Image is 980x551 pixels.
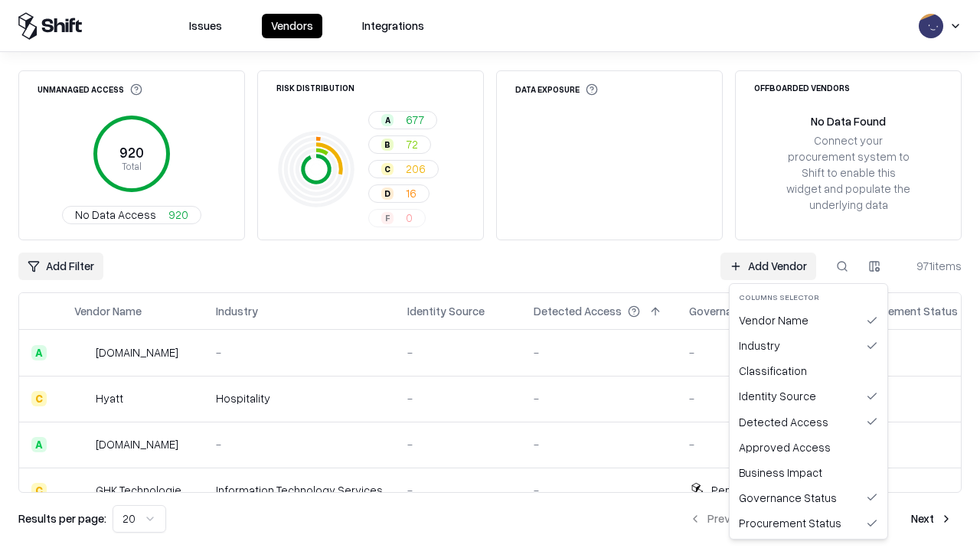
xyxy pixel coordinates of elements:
[720,253,816,280] a: Add Vendor
[407,303,485,319] div: Identity Source
[406,112,424,128] span: 677
[168,207,188,223] span: 920
[31,437,47,452] div: A
[407,390,509,406] div: -
[754,83,850,92] div: Offboarded Vendors
[74,391,90,406] img: Hyatt
[811,113,886,129] div: No Data Found
[689,390,830,406] div: -
[689,436,830,452] div: -
[381,187,394,200] div: D
[515,83,598,96] div: Data Exposure
[262,14,322,38] button: Vendors
[216,344,383,360] div: -
[689,344,830,360] div: -
[534,390,665,406] div: -
[216,390,383,406] div: Hospitality
[534,344,665,360] div: -
[119,144,144,161] tspan: 920
[31,345,47,360] div: A
[733,308,884,333] div: Vendor Name
[733,485,884,510] div: Governance Status
[854,303,958,319] div: Procurement Status
[96,482,191,498] div: GHK Technologies Inc.
[406,161,426,177] span: 206
[381,114,394,126] div: A
[96,436,178,452] div: [DOMAIN_NAME]
[407,344,509,360] div: -
[733,460,884,485] div: Business Impact
[216,436,383,452] div: -
[96,344,178,360] div: [DOMAIN_NAME]
[680,505,962,533] nav: pagination
[733,358,884,383] div: Classification
[902,505,962,533] button: Next
[75,207,156,223] span: No Data Access
[900,258,962,274] div: 971 items
[733,287,884,308] div: Columns selector
[534,482,665,498] div: -
[74,483,90,498] img: GHK Technologies Inc.
[534,436,665,452] div: -
[381,139,394,151] div: B
[406,136,418,152] span: 72
[733,409,884,435] div: Detected Access
[74,345,90,360] img: intrado.com
[407,436,509,452] div: -
[18,253,103,280] button: Add Filter
[74,303,142,319] div: Vendor Name
[216,303,258,319] div: Industry
[733,510,884,536] div: Procurement Status
[733,333,884,358] div: Industry
[31,391,47,406] div: C
[785,132,912,214] div: Connect your procurement system to Shift to enable this widget and populate the underlying data
[733,435,884,460] div: Approved Access
[38,83,142,96] div: Unmanaged Access
[276,83,354,92] div: Risk Distribution
[689,303,787,319] div: Governance Status
[711,482,802,498] div: Pending Approval
[216,482,383,498] div: Information Technology Services
[31,483,47,498] div: C
[74,437,90,452] img: primesec.co.il
[406,185,416,201] span: 16
[180,14,231,38] button: Issues
[733,383,884,409] div: Identity Source
[122,160,142,172] tspan: Total
[381,163,394,175] div: C
[407,482,509,498] div: -
[353,14,433,38] button: Integrations
[18,510,106,527] p: Results per page:
[96,390,123,406] div: Hyatt
[534,303,622,319] div: Detected Access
